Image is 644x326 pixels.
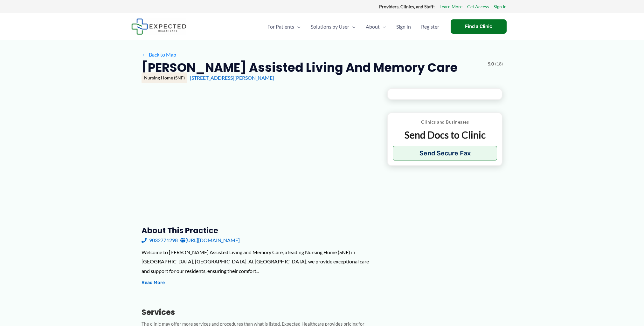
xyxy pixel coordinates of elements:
[190,75,274,81] a: [STREET_ADDRESS][PERSON_NAME]
[349,16,356,38] span: Menu Toggle
[495,60,503,68] span: (18)
[393,118,497,126] p: Clinics and Businesses
[180,235,240,245] a: [URL][DOMAIN_NAME]
[142,50,176,59] a: ←Back to Map
[366,16,380,38] span: About
[262,16,444,38] nav: Primary Site Navigation
[421,16,439,38] span: Register
[142,72,187,83] div: Nursing Home (SNF)
[467,3,489,11] a: Get Access
[142,235,178,245] a: 9032771298
[393,146,497,160] button: Send Secure Fax
[361,16,391,38] a: AboutMenu Toggle
[440,3,462,11] a: Learn More
[131,18,186,35] img: Expected Healthcare Logo - side, dark font, small
[380,16,386,38] span: Menu Toggle
[396,16,411,38] span: Sign In
[451,19,507,34] a: Find a Clinic
[142,226,377,235] h3: About this practice
[142,248,377,276] div: Welcome to [PERSON_NAME] Assisted Living and Memory Care, a leading Nursing Home (SNF) in [GEOGRA...
[311,16,349,38] span: Solutions by User
[306,16,361,38] a: Solutions by UserMenu Toggle
[267,16,294,38] span: For Patients
[294,16,301,38] span: Menu Toggle
[416,16,444,38] a: Register
[142,51,148,58] span: ←
[494,3,507,11] a: Sign In
[391,16,416,38] a: Sign In
[142,60,458,75] h2: [PERSON_NAME] Assisted Living and Memory Care
[488,60,494,68] span: 5.0
[393,129,497,141] p: Send Docs to Clinic
[142,307,377,317] h3: Services
[379,4,435,9] strong: Providers, Clinics, and Staff:
[262,16,306,38] a: For PatientsMenu Toggle
[142,279,165,287] button: Read More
